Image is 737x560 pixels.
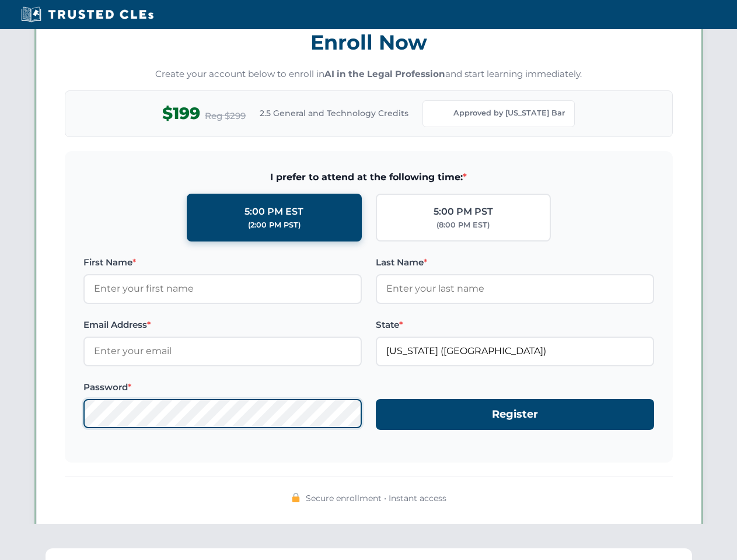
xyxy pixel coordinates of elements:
input: Enter your first name [83,274,362,303]
label: First Name [83,256,362,269]
img: 🔒 [291,493,301,502]
strong: AI in the Legal Profession [324,68,445,79]
label: Last Name [376,256,654,269]
span: $199 [162,100,200,127]
div: (8:00 PM EST) [436,219,490,231]
img: Florida Bar [432,106,449,122]
div: 5:00 PM EST [244,204,303,219]
img: Trusted CLEs [18,6,157,23]
input: Enter your last name [376,274,654,303]
div: (2:00 PM PST) [248,219,301,231]
span: Approved by [US_STATE] Bar [453,107,565,119]
span: Secure enrollment • Instant access [306,492,446,505]
input: Enter your email [83,337,362,366]
div: 5:00 PM PST [434,204,493,219]
span: Reg $299 [205,109,246,123]
span: 2.5 General and Technology Credits [260,107,408,120]
label: State [376,318,654,332]
button: Register [376,399,654,430]
h3: Enroll Now [65,24,673,61]
span: I prefer to attend at the following time: [83,170,654,185]
p: Create your account below to enroll in and start learning immediately. [65,68,673,81]
label: Password [83,380,362,394]
input: Florida (FL) [376,337,654,366]
label: Email Address [83,318,362,332]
